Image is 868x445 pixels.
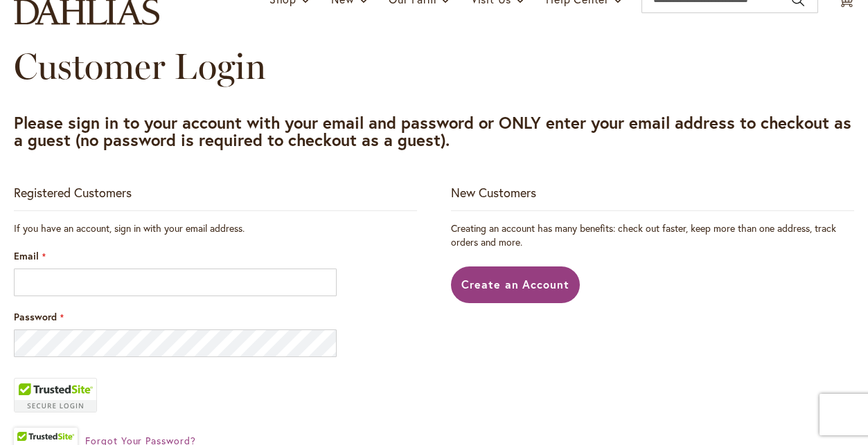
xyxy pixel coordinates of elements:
[14,378,97,412] div: TrustedSite Certified
[14,249,39,262] span: Email
[451,266,581,303] a: Create an Account
[14,44,266,88] span: Customer Login
[451,221,854,249] p: Creating an account has many benefits: check out faster, keep more than one address, track orders...
[461,277,570,291] span: Create an Account
[451,184,536,201] strong: New Customers
[14,310,57,323] span: Password
[14,111,851,151] strong: Please sign in to your account with your email and password or ONLY enter your email address to c...
[10,396,49,435] iframe: Launch Accessibility Center
[14,184,132,201] strong: Registered Customers
[14,221,417,235] div: If you have an account, sign in with your email address.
